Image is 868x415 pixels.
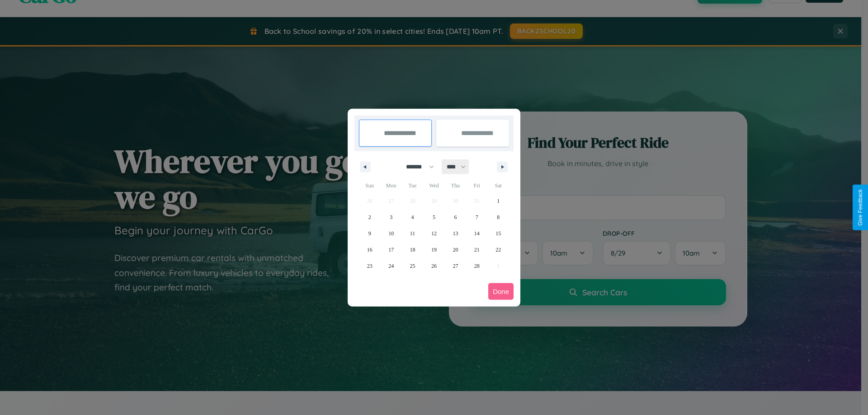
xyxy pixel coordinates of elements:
[359,178,380,193] span: Sun
[388,242,394,258] span: 17
[359,225,380,242] button: 9
[466,225,487,242] button: 14
[380,225,401,242] button: 10
[495,225,501,242] span: 15
[388,225,394,242] span: 10
[445,209,466,225] button: 6
[423,178,444,193] span: Wed
[368,209,371,225] span: 2
[367,258,373,274] span: 23
[388,258,394,274] span: 24
[423,242,444,258] button: 19
[453,225,458,242] span: 13
[488,209,509,225] button: 8
[380,178,401,193] span: Mon
[454,209,457,225] span: 6
[466,258,487,274] button: 28
[453,258,458,274] span: 27
[359,258,380,274] button: 23
[474,242,480,258] span: 21
[367,242,373,258] span: 16
[423,209,444,225] button: 5
[380,209,401,225] button: 3
[410,242,415,258] span: 18
[445,225,466,242] button: 13
[402,242,423,258] button: 18
[453,242,458,258] span: 20
[410,225,415,242] span: 11
[431,242,437,258] span: 19
[411,209,414,225] span: 4
[368,225,371,242] span: 9
[445,242,466,258] button: 20
[402,258,423,274] button: 25
[497,209,500,225] span: 8
[380,242,401,258] button: 17
[445,258,466,274] button: 27
[402,178,423,193] span: Tue
[857,189,863,226] div: Give Feedback
[410,258,415,274] span: 25
[495,242,501,258] span: 22
[431,258,437,274] span: 26
[433,209,435,225] span: 5
[488,242,509,258] button: 22
[380,258,401,274] button: 24
[423,225,444,242] button: 12
[474,225,480,242] span: 14
[497,193,500,209] span: 1
[359,242,380,258] button: 16
[488,178,509,193] span: Sat
[445,178,466,193] span: Thu
[474,258,480,274] span: 28
[402,225,423,242] button: 11
[488,193,509,209] button: 1
[476,209,478,225] span: 7
[488,283,514,300] button: Done
[359,209,380,225] button: 2
[423,258,444,274] button: 26
[466,209,487,225] button: 7
[466,242,487,258] button: 21
[390,209,392,225] span: 3
[431,225,437,242] span: 12
[488,225,509,242] button: 15
[466,178,487,193] span: Fri
[402,209,423,225] button: 4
